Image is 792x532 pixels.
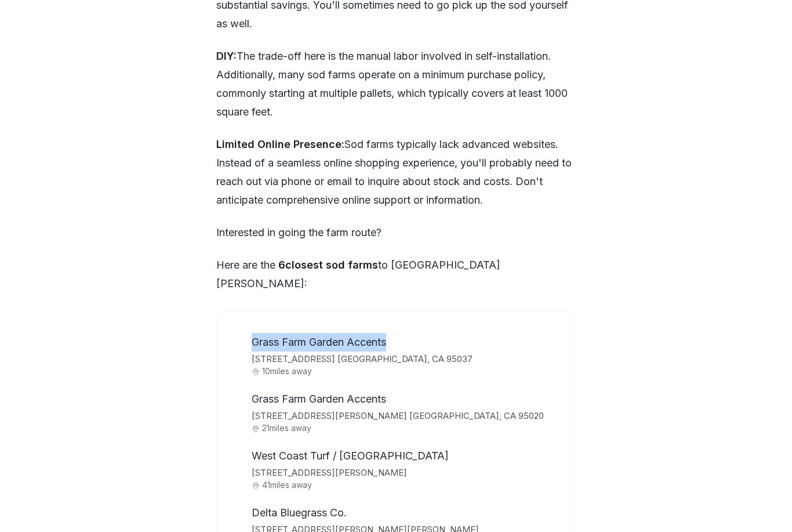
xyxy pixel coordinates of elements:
span: [STREET_ADDRESS][PERSON_NAME] [252,466,561,482]
span: 41 miles away [252,481,561,490]
p: Sod farms typically lack advanced websites. Instead of a seamless online shopping experience, you... [216,136,576,210]
strong: 6 closest sod farms [278,259,378,272]
p: Interested in going the farm route? [216,224,576,243]
span: 21 miles away [252,424,561,433]
span: [STREET_ADDRESS] [GEOGRAPHIC_DATA], CA 95037 [252,352,561,368]
span: Grass Farm Garden Accents [252,393,386,406]
span: Delta Bluegrass Co. [252,507,347,519]
strong: Limited Online Presence: [216,139,344,151]
span: Grass Farm Garden Accents [252,336,386,349]
span: 10 miles away [252,367,561,376]
strong: DIY: [216,50,237,63]
p: The trade-off here is the manual labor involved in self-installation. Additionally, many sod farm... [216,48,576,122]
span: [STREET_ADDRESS][PERSON_NAME] [GEOGRAPHIC_DATA], CA 95020 [252,409,561,425]
span: West Coast Turf / [GEOGRAPHIC_DATA] [252,450,449,462]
